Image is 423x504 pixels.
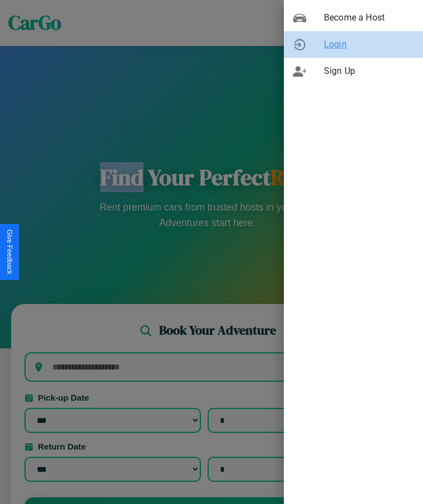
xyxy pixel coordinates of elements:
span: Sign Up [324,64,414,78]
div: Login [284,31,423,58]
div: Sign Up [284,58,423,84]
div: Give Feedback [6,229,13,275]
div: Become a Host [284,4,423,31]
span: Become a Host [324,11,414,24]
span: Login [324,38,414,51]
